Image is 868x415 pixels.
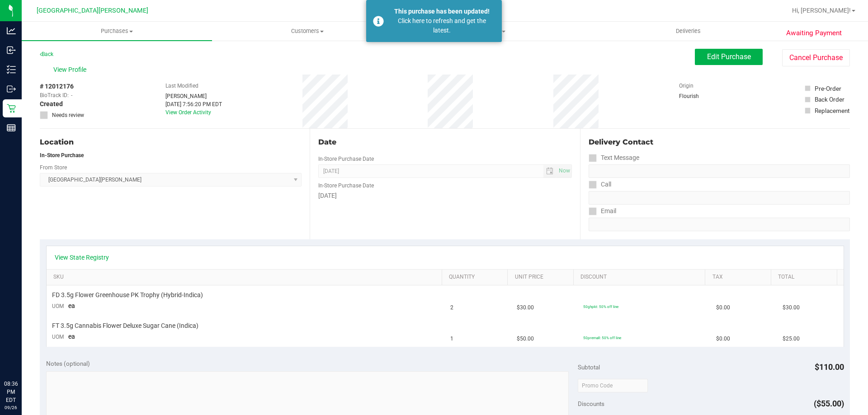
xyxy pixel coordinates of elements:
[7,84,16,93] inline-svg: Outbound
[52,334,64,340] span: UOM
[46,360,90,367] span: Notes (optional)
[578,396,604,412] span: Discounts
[165,82,198,90] label: Last Modified
[389,7,495,16] div: This purchase has been updated!
[583,336,621,340] span: 50premall: 50% off line
[37,7,148,14] span: [GEOGRAPHIC_DATA][PERSON_NAME]
[815,84,841,93] div: Pre-Order
[165,109,211,116] a: View Order Activity
[449,274,504,281] a: Quantity
[707,52,751,61] span: Edit Purchase
[716,335,730,343] span: $0.00
[517,335,534,343] span: $50.00
[52,322,198,330] span: FT 3.5g Cannabis Flower Deluxe Sugar Cane (Indica)
[52,291,203,299] span: FD 3.5g Flower Greenhouse PK Trophy (Hybrid-Indica)
[589,164,850,178] input: Format: (999) 999-9999
[318,137,571,148] div: Date
[664,27,713,35] span: Deliveries
[22,27,212,35] span: Purchases
[40,82,74,91] span: # 12012176
[589,205,616,218] label: Email
[782,49,850,66] button: Cancel Purchase
[695,49,763,65] button: Edit Purchase
[389,16,495,35] div: Click here to refresh and get the latest.
[53,274,438,281] a: SKU
[4,380,18,404] p: 08:36 PM EDT
[9,343,36,370] iframe: Resource center
[68,333,75,340] span: ea
[53,65,90,75] span: View Profile
[40,163,67,172] label: From Store
[40,99,63,109] span: Created
[580,274,702,281] a: Discount
[783,303,800,312] span: $30.00
[22,22,212,41] a: Purchases
[318,191,571,201] div: [DATE]
[712,274,768,281] a: Tax
[815,106,849,115] div: Replacement
[815,362,844,372] span: $110.00
[40,152,84,159] strong: In-Store Purchase
[778,274,833,281] a: Total
[7,26,16,35] inline-svg: Analytics
[55,253,109,262] a: View State Registry
[679,82,693,90] label: Origin
[783,335,800,343] span: $25.00
[578,379,648,392] input: Promo Code
[589,151,639,164] label: Text Message
[7,65,16,74] inline-svg: Inventory
[589,191,850,205] input: Format: (999) 999-9999
[815,95,844,104] div: Back Order
[52,111,84,119] span: Needs review
[450,335,453,343] span: 1
[792,7,851,14] span: Hi, [PERSON_NAME]!
[40,91,69,99] span: BioTrack ID:
[679,92,724,100] div: Flourish
[716,303,730,312] span: $0.00
[165,100,222,108] div: [DATE] 7:56:20 PM EDT
[786,28,842,38] span: Awaiting Payment
[517,303,534,312] span: $30.00
[318,155,374,163] label: In-Store Purchase Date
[578,364,600,371] span: Subtotal
[583,304,618,309] span: 50ghpkt: 50% off line
[40,51,53,57] a: Back
[589,178,611,191] label: Call
[515,274,570,281] a: Unit Price
[593,22,783,41] a: Deliveries
[814,399,844,408] span: ($55.00)
[212,22,402,41] a: Customers
[165,92,222,100] div: [PERSON_NAME]
[589,137,850,148] div: Delivery Contact
[450,303,453,312] span: 2
[7,123,16,132] inline-svg: Reports
[68,302,75,309] span: ea
[40,137,302,148] div: Location
[7,104,16,113] inline-svg: Retail
[7,46,16,55] inline-svg: Inbound
[318,182,374,190] label: In-Store Purchase Date
[212,27,402,35] span: Customers
[71,91,72,99] span: -
[4,404,18,411] p: 09/26
[52,303,64,309] span: UOM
